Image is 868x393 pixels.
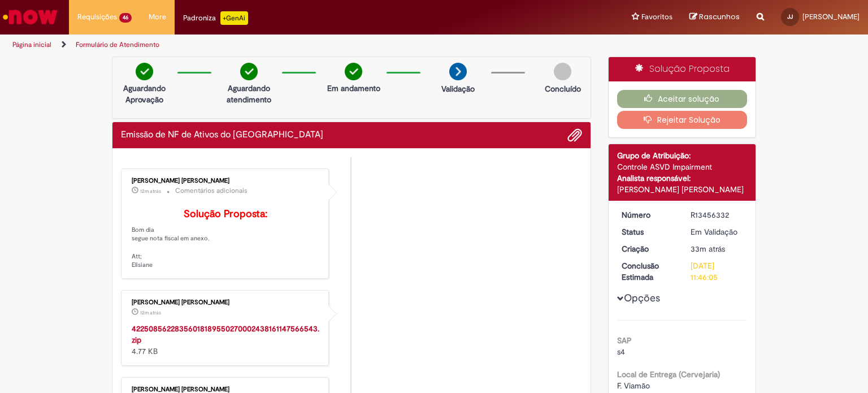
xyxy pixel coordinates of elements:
[617,381,650,391] span: F. Viamão
[76,40,159,49] a: Formulário de Atendimento
[691,243,743,254] div: 28/08/2025 09:46:02
[121,130,323,140] h2: Emissão de NF de Ativos do ASVD Histórico de tíquete
[691,244,725,254] time: 28/08/2025 09:46:02
[117,83,172,105] p: Aguardando Aprovação
[222,83,276,105] p: Aguardando atendimento
[12,40,51,49] a: Página inicial
[617,90,748,108] button: Aceitar solução
[641,11,672,23] span: Favoritos
[132,386,320,393] div: [PERSON_NAME] [PERSON_NAME]
[132,178,320,184] div: [PERSON_NAME] [PERSON_NAME]
[554,63,571,80] img: img-circle-grey.png
[220,11,248,25] p: +GenAi
[140,188,161,195] time: 28/08/2025 10:07:17
[1,6,59,28] img: ServiceNow
[567,128,582,142] button: Adicionar anexos
[617,369,720,379] b: Local de Entrega (Cervejaria)
[691,260,743,283] div: [DATE] 11:46:05
[691,209,743,221] div: R13456332
[132,209,320,270] p: Bom dia segue nota fiscal em anexo. Att; Elisiane
[175,186,248,196] small: Comentários adicionais
[449,63,467,80] img: arrow-next.png
[613,209,683,221] dt: Número
[345,63,362,80] img: check-circle-green.png
[77,11,117,23] span: Requisições
[617,111,748,129] button: Rejeitar Solução
[617,347,625,357] span: s4
[140,188,161,195] span: 12m atrás
[149,11,166,23] span: More
[617,184,748,195] div: [PERSON_NAME] [PERSON_NAME]
[613,226,683,237] dt: Status
[689,12,740,23] a: Rascunhos
[132,323,319,345] a: 42250856228356018189550270002438161147566543.zip
[327,83,380,94] p: Em andamento
[699,11,740,22] span: Rascunhos
[802,12,860,21] span: [PERSON_NAME]
[183,11,248,25] div: Padroniza
[613,243,683,254] dt: Criação
[617,335,632,346] b: SAP
[787,13,793,20] span: JJ
[617,161,748,172] div: Controle ASVD Impairment
[132,323,320,357] div: 4.77 KB
[184,208,267,221] b: Solução Proposta:
[545,83,581,94] p: Concluído
[613,260,683,283] dt: Conclusão Estimada
[691,244,725,254] span: 33m atrás
[8,34,570,55] ul: Trilhas de página
[617,172,748,184] div: Analista responsável:
[617,150,748,161] div: Grupo de Atribuição:
[441,83,475,94] p: Validação
[691,226,743,237] div: Em Validação
[136,63,153,80] img: check-circle-green.png
[140,309,161,316] span: 12m atrás
[240,63,258,80] img: check-circle-green.png
[140,309,161,316] time: 28/08/2025 10:07:07
[119,13,132,23] span: 46
[132,299,320,306] div: [PERSON_NAME] [PERSON_NAME]
[609,57,756,81] div: Solução Proposta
